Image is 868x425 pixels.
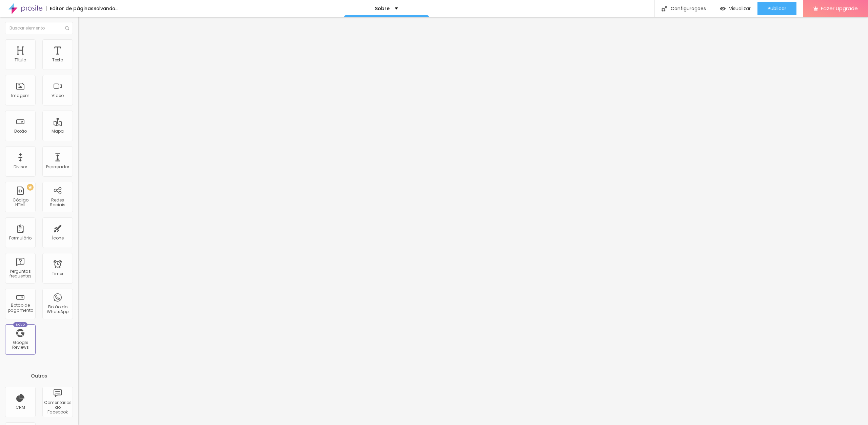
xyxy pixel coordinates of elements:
img: Icone [662,6,667,12]
div: Comentários do Facebook [44,400,71,415]
div: Editor de páginas [46,6,94,11]
p: Sobre [375,6,390,11]
button: Visualizar [713,2,757,15]
div: Google Reviews [7,340,34,350]
div: Novo [13,322,28,327]
div: Vídeo [52,93,64,98]
iframe: Editor [78,17,868,425]
span: Publicar [768,6,786,11]
img: view-1.svg [720,6,726,12]
div: Timer [52,271,63,276]
div: Formulário [9,236,32,240]
div: Imagem [11,93,29,98]
div: Botão [14,129,27,134]
input: Buscar elemento [5,22,73,34]
div: Salvando... [94,6,118,11]
div: Ícone [52,236,64,240]
div: Botão do WhatsApp [44,305,71,314]
div: CRM [16,405,25,410]
span: Visualizar [729,6,751,11]
div: Botão de pagamento [7,303,34,313]
div: Código HTML [7,198,34,208]
div: Redes Sociais [44,198,71,208]
span: Fazer Upgrade [821,5,858,11]
button: Publicar [757,2,796,15]
div: Mapa [52,129,64,134]
div: Divisor [14,165,27,169]
div: Título [15,58,26,62]
div: Espaçador [46,165,69,169]
img: Icone [65,26,69,30]
div: Perguntas frequentes [7,269,34,279]
div: Texto [52,58,63,62]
